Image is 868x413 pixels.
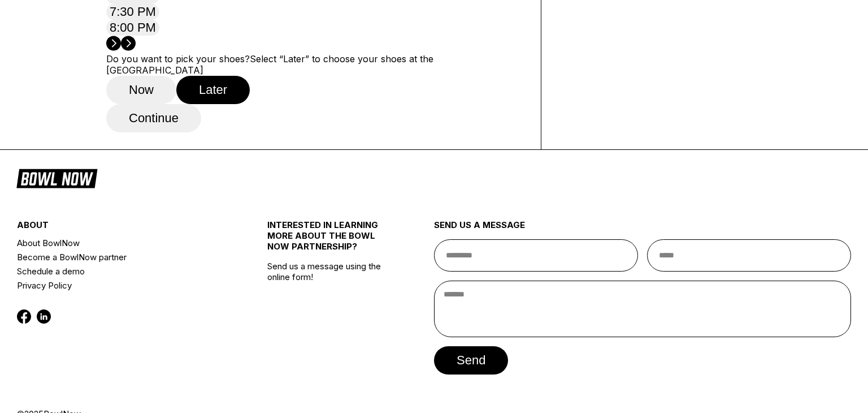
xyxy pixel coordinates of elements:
[17,264,225,278] a: Schedule a demo
[17,250,225,264] a: Become a BowlNow partner
[106,20,159,36] button: 8:00 PM
[267,220,392,261] div: INTERESTED IN LEARNING MORE ABOUT THE BOWL NOW PARTNERSHIP?
[106,76,176,104] button: Now
[106,53,433,76] label: Select “Later” to choose your shoes at the [GEOGRAPHIC_DATA]
[106,53,250,64] label: Do you want to pick your shoes?
[434,346,508,375] button: send
[17,236,225,250] a: About BowlNow
[434,220,851,239] div: send us a message
[176,76,250,104] button: Later
[106,104,201,132] button: Continue
[267,195,392,408] div: Send us a message using the online form!
[17,278,225,292] a: Privacy Policy
[106,4,159,20] button: 7:30 PM
[17,220,225,236] div: about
